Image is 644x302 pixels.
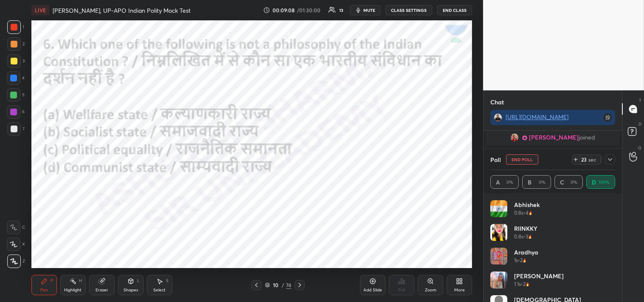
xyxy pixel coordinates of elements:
[522,135,527,140] img: Learner_Badge_pro_50a137713f.svg
[31,5,49,15] div: LIVE
[514,257,518,264] h5: 1s
[638,145,641,151] p: G
[514,233,523,240] h5: 0.8s
[437,5,472,15] button: End Class
[490,200,507,217] img: adaa671aad2243d884b1c1a939536142.jpg
[7,122,25,136] div: 7
[514,280,521,288] h5: 1.1s
[454,288,465,292] div: More
[490,200,615,302] div: grid
[166,279,169,283] div: S
[490,271,507,288] img: 94bcd89bc7ca4e5a82e5345f6df80e34.jpg
[523,209,526,217] h5: •
[490,155,501,164] h4: Poll
[7,221,25,234] div: C
[520,257,523,264] h5: 2
[363,7,375,13] span: mute
[494,113,502,122] img: 50a2b7cafd4e47798829f34b8bc3a81a.jpg
[425,288,436,292] div: Zoom
[124,288,138,292] div: Shapes
[7,238,25,251] div: X
[579,134,595,141] span: joined
[96,288,108,292] div: Eraser
[272,282,280,288] div: 10
[137,279,140,283] div: L
[639,97,641,103] p: T
[514,200,540,209] h4: Abhishek
[514,248,538,257] h4: Aradhya
[64,288,82,292] div: Highlight
[7,88,25,102] div: 5
[523,258,526,263] img: streak-poll-icon.44701ccd.svg
[523,233,526,240] h5: •
[7,20,24,34] div: 1
[7,54,25,68] div: 3
[53,6,191,14] h4: [PERSON_NAME], UP-APO Indian Polity Mock Test
[286,281,291,289] div: 74
[506,154,538,165] button: End Poll
[521,280,523,288] h5: •
[529,211,532,215] img: streak-poll-icon.44701ccd.svg
[514,224,537,233] h4: RIINKKY
[526,282,529,286] img: streak-poll-icon.44701ccd.svg
[529,134,579,141] span: [PERSON_NAME]
[282,282,284,288] div: /
[514,271,564,280] h4: [PERSON_NAME]
[514,209,523,217] h5: 0.8s
[528,235,532,239] img: streak-poll-icon.44701ccd.svg
[638,121,641,127] p: D
[79,279,82,283] div: H
[153,288,166,292] div: Select
[587,156,597,163] div: sec
[7,105,25,119] div: 6
[580,156,587,163] div: 23
[490,248,507,265] img: b690b62172c5480f882f6525b11b7e75.jpg
[339,8,343,12] div: 13
[518,257,520,264] h5: •
[526,233,528,240] h5: 3
[51,279,53,283] div: P
[523,280,526,288] h5: 2
[484,131,622,238] div: grid
[484,91,511,113] p: Chat
[350,5,380,15] button: mute
[363,288,382,292] div: Add Slide
[40,288,48,292] div: Pen
[510,133,519,142] img: f31e1aa4ff974205b526b2fbf7890e4c.jpg
[7,37,25,51] div: 2
[7,254,25,268] div: Z
[506,113,568,121] a: [URL][DOMAIN_NAME]
[526,209,529,217] h5: 4
[385,5,432,15] button: CLASS SETTINGS
[490,224,507,241] img: eb4ca87139434c85b1dc62b28c89ec46.jpg
[7,71,25,85] div: 4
